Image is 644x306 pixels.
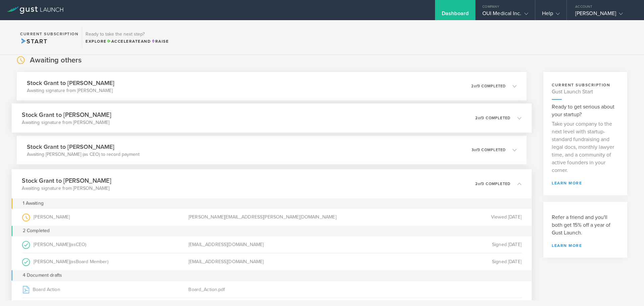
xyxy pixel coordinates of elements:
[22,176,111,185] h3: Stock Grant to [PERSON_NAME]
[355,209,521,226] div: Viewed [DATE]
[478,181,482,186] em: of
[355,253,521,270] div: Signed [DATE]
[442,10,469,20] div: Dashboard
[76,259,107,264] span: Board Member
[22,209,188,226] div: [PERSON_NAME]
[189,253,355,270] div: [EMAIL_ADDRESS][DOMAIN_NAME]
[552,103,619,119] h3: Ready to get serious about your startup?
[542,10,560,20] div: Help
[22,253,188,270] div: [PERSON_NAME]
[107,259,108,264] span: )
[20,38,47,45] span: Start
[475,116,511,120] p: 2 3 completed
[552,244,619,248] a: Learn more
[86,38,169,44] div: Explore
[355,236,521,253] div: Signed [DATE]
[474,148,478,152] em: of
[474,84,478,88] em: of
[552,181,619,185] a: learn more
[475,182,511,185] p: 2 3 completed
[22,281,188,298] div: Board Action
[76,242,86,247] span: CEO
[27,87,114,94] p: Awaiting signature from [PERSON_NAME]
[12,226,532,236] div: 2 Completed
[86,32,169,37] h3: Ready to take the next step?
[107,39,151,44] span: and
[85,242,86,247] span: )
[20,32,78,36] h2: Current Subscription
[22,119,111,126] p: Awaiting signature from [PERSON_NAME]
[472,148,506,152] p: 3 3 completed
[107,39,141,44] span: Accelerate
[27,151,140,158] p: Awaiting [PERSON_NAME] (as CEO) to record payment
[189,281,355,298] div: Board_Action.pdf
[82,27,172,48] div: Ready to take the next step?ExploreAccelerateandRaise
[22,198,43,209] div: 1 Awaiting
[189,209,355,226] div: [PERSON_NAME][EMAIL_ADDRESS][PERSON_NAME][DOMAIN_NAME]
[151,39,169,44] span: Raise
[478,116,482,120] em: of
[30,55,82,65] h2: Awaiting others
[70,242,75,247] span: (as
[70,259,75,264] span: (as
[22,110,111,119] h3: Stock Grant to [PERSON_NAME]
[482,10,528,20] div: OUI Medical Inc.
[575,10,632,20] div: [PERSON_NAME]
[27,142,140,151] h3: Stock Grant to [PERSON_NAME]
[12,270,532,281] div: 4 Document drafts
[552,88,619,96] h4: Gust Launch Start
[27,79,114,87] h3: Stock Grant to [PERSON_NAME]
[552,214,619,237] h3: Refer a friend and you'll both get 15% off a year of Gust Launch.
[189,236,355,253] div: [EMAIL_ADDRESS][DOMAIN_NAME]
[552,82,619,88] h3: current subscription
[552,120,619,174] p: Take your company to the next level with startup-standard fundraising and legal docs, monthly law...
[22,185,111,191] p: Awaiting signature from [PERSON_NAME]
[471,84,506,88] p: 2 3 completed
[22,236,188,253] div: [PERSON_NAME]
